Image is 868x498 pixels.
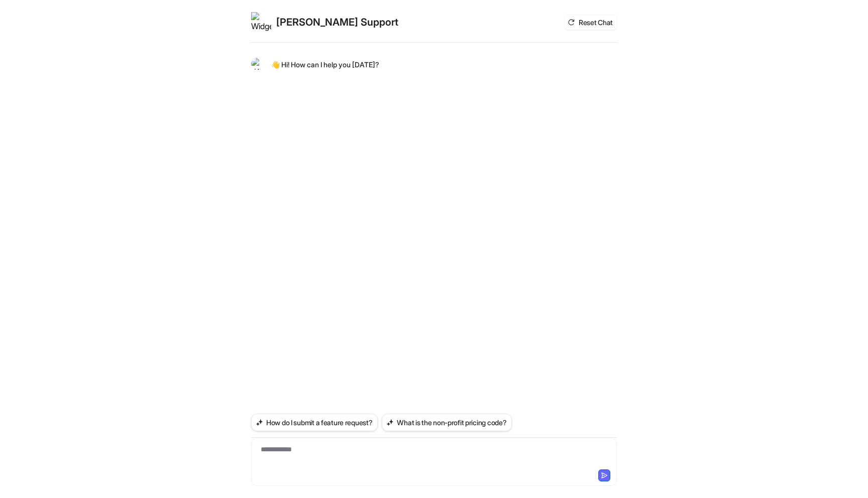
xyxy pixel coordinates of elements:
[271,59,379,71] p: 👋 Hi! How can I help you [DATE]?
[565,15,617,30] button: Reset Chat
[251,12,271,32] img: Widget
[276,15,398,29] h2: [PERSON_NAME] Support
[382,414,512,431] button: What is the non-profit pricing code?
[251,58,263,70] img: Widget
[251,414,378,431] button: How do I submit a feature request?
